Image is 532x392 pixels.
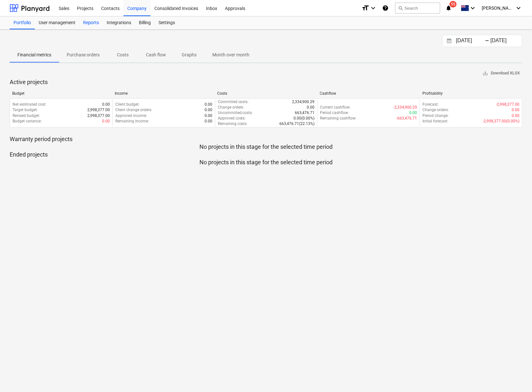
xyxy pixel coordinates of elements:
span: save_alt [482,70,488,76]
i: format_size [362,4,369,12]
p: Period cashflow : [320,110,349,116]
button: Interact with the calendar and add the check-in date for your trip. [444,37,455,45]
input: End Date [489,36,522,45]
p: Costs [115,52,131,58]
p: -2,334,900.29 [393,105,417,110]
div: Costs [217,91,314,96]
p: 0.00 [512,113,519,119]
p: 663,476.71 [295,110,314,116]
p: No projects in this stage for the selected time period [10,143,522,151]
span: [PERSON_NAME] [482,5,514,11]
p: 0.00 [512,107,519,113]
p: 663,476.71 ( 22.13% ) [279,121,314,127]
p: Period change : [422,113,449,119]
a: Integrations [103,16,135,29]
p: Forecast : [422,102,439,107]
p: 0.00 [205,102,212,107]
button: Download XLSX [480,68,522,78]
p: Client budget : [115,102,140,107]
a: Reports [79,16,103,29]
p: 0.00 [102,102,110,107]
span: search [398,5,403,11]
div: - [485,39,489,43]
div: Cashflow [320,91,417,96]
p: Remaining income : [115,119,149,124]
p: 0.00 [307,105,314,110]
p: Approved costs : [218,116,246,121]
p: Client change orders : [115,107,152,113]
i: Knowledge base [382,4,389,12]
p: Purchase orders [67,52,100,58]
button: Search [395,3,440,14]
div: Budget [12,91,110,96]
p: Ended projects [10,151,522,158]
p: Warranty period projects [10,135,522,143]
p: Revised budget : [13,113,40,119]
iframe: Chat Widget [500,361,532,392]
p: 2,998,377.00 [87,113,110,119]
span: 55 [450,1,457,7]
p: Graphs [181,52,197,58]
p: 2,334,900.29 [292,99,314,105]
p: Committed costs : [218,99,249,105]
p: 2,998,377.00 [87,107,110,113]
p: 0.00 [409,110,417,116]
i: keyboard_arrow_down [469,4,477,12]
p: 0.00 [102,119,110,124]
p: 0.00 ( 0.00% ) [294,116,314,121]
p: Current cashflow : [320,105,351,110]
i: keyboard_arrow_down [369,4,377,12]
span: Download XLSX [482,70,520,77]
p: Remaining costs : [218,121,248,127]
p: Net estimated cost : [13,102,46,107]
p: 0.00 [205,107,212,113]
a: Billing [135,16,155,29]
p: 0.00 [205,119,212,124]
p: Active projects [10,78,522,86]
p: Change orders : [218,105,244,110]
p: Cash flow [146,52,166,58]
a: Portfolio [10,16,35,29]
p: -663,476.71 [396,116,417,121]
p: -2,998,377.00 ( 0.00% ) [483,119,519,124]
div: Income [115,91,212,96]
input: Start Date [455,36,488,45]
p: Remaining cashflow : [320,116,356,121]
p: Change orders : [422,107,449,113]
p: Target budget : [13,107,38,113]
p: No projects in this stage for the selected time period [10,158,522,166]
i: keyboard_arrow_down [515,4,522,12]
p: Month over month [212,52,249,58]
p: Financial metrics [17,52,51,58]
p: 0.00 [205,113,212,119]
a: Settings [155,16,179,29]
p: Approved income : [115,113,147,119]
a: User management [35,16,79,29]
p: -2,998,377.00 [496,102,519,107]
i: notifications [445,4,452,12]
div: Profitability [422,91,520,96]
p: Budget variance : [13,119,42,124]
p: Initial forecast : [422,119,448,124]
p: Uncommitted costs : [218,110,253,116]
